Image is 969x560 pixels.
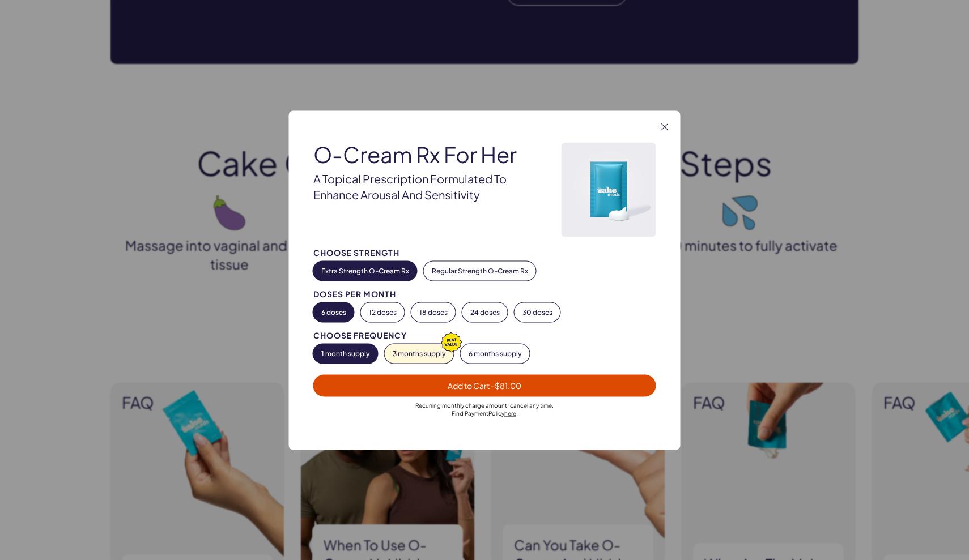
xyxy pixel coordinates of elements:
[313,344,378,363] button: 1 month supply
[313,401,656,417] div: Recurring monthly charge amount , cancel any time. Policy .
[313,289,656,298] div: Doses per Month
[515,302,560,322] button: 30 doses
[361,302,405,322] button: 12 doses
[313,261,417,280] button: Extra Strength O-Cream Rx
[313,170,530,202] div: A topical prescription formulated to enhance arousal and sensitivity
[313,302,354,322] button: 6 doses
[313,374,656,396] button: Add to Cart -$81.00
[424,261,536,280] button: Regular Strength O-Cream Rx
[504,409,516,416] a: here
[462,302,508,322] button: 24 doses
[448,380,521,390] span: Add to Cart
[385,344,454,363] button: 3 months supply
[452,409,488,416] span: Find Payment
[313,331,656,339] div: Choose Frequency
[562,142,656,237] img: O-Cream Rx for Her
[411,302,456,322] button: 18 doses
[461,344,530,363] button: 6 months supply
[313,248,656,257] div: Choose Strength
[313,142,530,166] div: O-Cream Rx for Her
[491,380,521,390] span: - $81.00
